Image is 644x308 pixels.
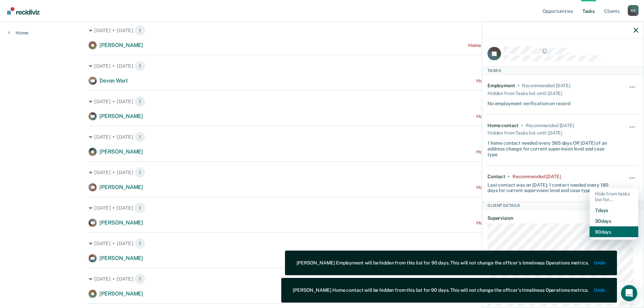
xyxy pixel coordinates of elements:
span: [PERSON_NAME] [99,219,143,226]
span: 1 [135,274,145,284]
div: [DATE] • [DATE] [89,274,555,284]
div: Recommended 2 months ago [512,173,560,179]
div: • [518,82,520,88]
a: Home [8,30,28,36]
div: [DATE] • [DATE] [89,203,555,213]
div: [DATE] • [DATE] [89,96,555,107]
dt: Supervision [487,215,638,221]
span: [PERSON_NAME] [99,255,143,261]
span: [PERSON_NAME] [99,42,143,48]
button: Undo [594,260,605,266]
span: [PERSON_NAME] [99,184,143,190]
span: Devon Wart [99,77,127,84]
div: Home contact recommended [DATE] [476,220,555,226]
span: 1 [135,238,145,249]
div: Client Details [482,202,644,210]
span: 1 [135,203,145,213]
button: 30 days [590,216,638,227]
div: [PERSON_NAME] Employment will be hidden from this list for 90 days. This will not change the offi... [296,260,589,266]
div: [PERSON_NAME] Home contact will be hidden from this list for 90 days. This will not change the of... [293,287,589,293]
div: No employment verification on record [487,98,570,106]
span: [PERSON_NAME] [99,290,143,297]
span: 1 [135,96,145,107]
button: Undo [594,287,605,293]
span: 1 [135,132,145,142]
div: Home contact recommended [DATE] [476,78,555,84]
button: 7 days [590,205,638,216]
div: Home contact recommended [DATE] [476,185,555,190]
div: [DATE] • [DATE] [89,167,555,178]
div: [DATE] • [DATE] [89,25,555,36]
img: Recidiviz [7,7,40,15]
div: Hide from tasks list for... [590,188,638,205]
div: Tasks [482,66,644,74]
div: [DATE] • [DATE] [89,238,555,249]
span: [PERSON_NAME] [99,113,143,119]
span: 1 [135,167,145,178]
div: Home contact recommended [DATE] [476,114,555,119]
div: 1 home contact needed every 365 days OR [DATE] of an address change for current supervision level... [487,138,613,157]
div: Open Intercom Messenger [621,285,637,301]
span: 1 [135,25,145,36]
div: • [508,173,510,179]
div: Home contact recommended [DATE] [476,149,555,155]
div: Contact [487,173,505,179]
button: 90 days [590,227,638,237]
div: Recommended 6 months ago [522,82,570,88]
span: 1 [135,61,145,71]
div: Home contact [487,122,519,128]
div: Employment [487,82,515,88]
div: Recommended 6 months ago [526,122,574,128]
div: Hidden from Tasks list until [DATE] [487,128,562,138]
div: • [521,122,523,128]
button: Profile dropdown button [628,5,639,16]
div: Last contact was on [DATE]; 1 contact needed every 180 days for current supervision level and cas... [487,179,613,193]
div: Hidden from Tasks list until [DATE] [487,88,562,98]
div: Home contact recommended a year ago [468,43,555,48]
span: [PERSON_NAME] [99,148,143,155]
div: [DATE] • [DATE] [89,132,555,142]
div: K E [628,5,639,16]
div: [DATE] • [DATE] [89,61,555,71]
